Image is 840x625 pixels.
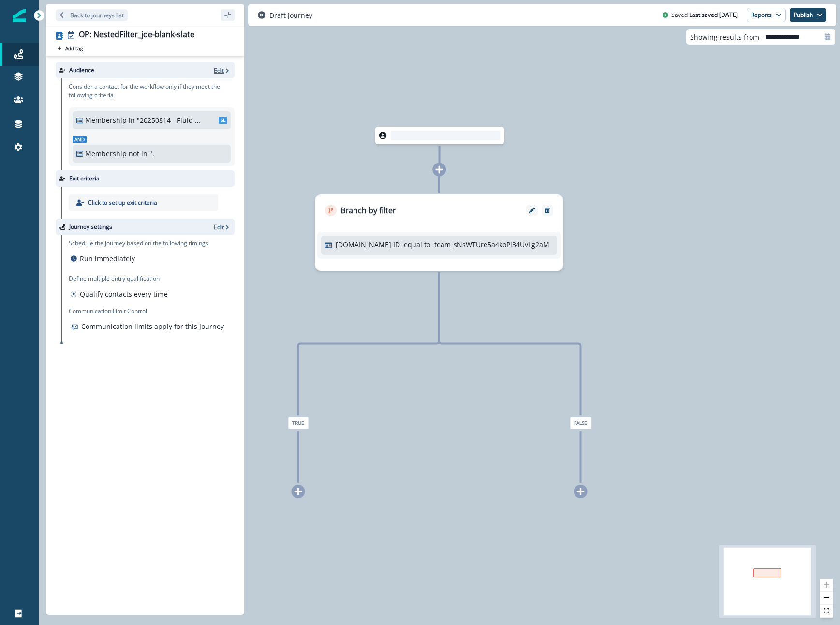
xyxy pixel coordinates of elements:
p: Communication Limit Control [69,307,235,315]
g: Edge from 304651f9-c8d1-4fd1-9f00-e5a32081460a to node-edge-label87108dbd-ec3e-41bf-9454-1a893805... [298,272,440,415]
button: Publish [790,8,826,22]
div: OP: NestedFilter_joe-blank-slate [79,30,194,41]
span: And [73,136,87,143]
button: Edit [524,208,540,213]
p: Edit [214,223,224,231]
p: Journey settings [69,223,112,231]
p: [DOMAIN_NAME] ID [336,239,400,250]
p: Schedule the journey based on the following timings [69,239,208,248]
p: Consider a contact for the workflow only if they meet the following criteria [69,82,235,100]
button: Remove [540,207,555,214]
p: Communication limits apply for this Journey [81,321,224,331]
button: Edit [214,66,231,74]
p: Saved [671,11,688,19]
div: Branch by filterEditRemove[DOMAIN_NAME] IDequal to team_sNsWTUre5a4koPl34UvLg2aM [315,194,563,271]
p: Add tag [65,45,83,51]
p: Edit [214,66,224,74]
p: Last saved [DATE] [689,11,738,19]
g: Edge from 304651f9-c8d1-4fd1-9f00-e5a32081460a to node-edge-labele95ee5e2-e6cb-4aa9-bc43-c871e15f... [439,272,581,415]
p: Branch by filter [340,205,396,216]
button: fit view [820,605,833,618]
p: Click to set up exit criteria [88,198,157,207]
span: SL [219,117,227,124]
button: Go back [56,9,128,21]
span: False [570,417,591,429]
div: True [206,417,391,429]
img: Inflection [13,9,26,22]
p: Back to journeys list [70,11,124,19]
button: Edit [214,223,231,231]
p: Audience [69,66,94,74]
p: Membership [85,149,127,159]
p: "" [149,149,154,159]
p: Qualify contacts every time [80,289,168,299]
button: sidebar collapse toggle [221,9,235,21]
p: Showing results from [690,32,759,42]
span: True [288,417,309,429]
p: team_sNsWTUre5a4koPl34UvLg2aM [434,239,549,250]
button: Reports [747,8,786,22]
p: equal to [404,239,430,250]
button: Add tag [56,45,85,52]
button: zoom out [820,592,833,605]
p: Exit criteria [69,174,100,183]
p: Define multiple entry qualification [69,274,170,283]
p: Run immediately [80,253,135,264]
p: Membership [85,115,127,125]
p: not in [129,149,147,159]
p: Draft journey [269,10,312,20]
p: in [129,115,135,125]
p: "20250814 - Fluid Beneficiaries" [137,115,202,125]
div: False [488,417,674,429]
